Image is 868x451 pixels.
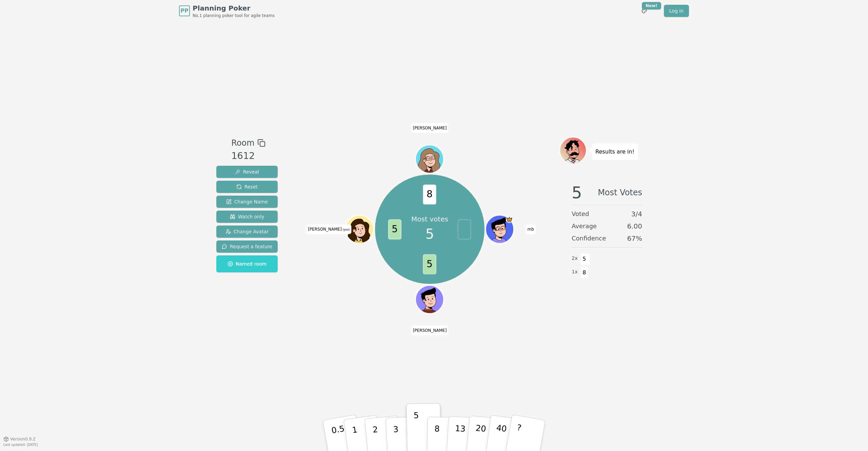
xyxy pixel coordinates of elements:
span: Request a feature [222,243,272,250]
span: 5 [426,224,434,244]
span: 5 [580,253,588,265]
button: Reveal [216,166,278,178]
p: 5 [414,411,419,447]
span: Reveal [235,168,259,175]
span: Click to change your name [411,123,449,133]
button: Watch only [216,211,278,223]
span: Room [231,137,254,149]
span: Named room [228,260,267,267]
span: Watch only [230,213,264,220]
button: Change Name [216,196,278,208]
button: Named room [216,255,278,272]
span: Average [572,221,597,231]
span: (you) [342,228,350,231]
button: Request a feature [216,240,278,253]
span: Click to change your name [526,224,536,234]
span: Click to change your name [411,326,449,335]
button: New! [638,5,650,17]
span: 67 % [627,234,642,243]
span: Change Avatar [225,228,269,235]
span: 5 [572,184,582,201]
a: PPPlanning PokerNo.1 planning poker tool for agile teams [179,3,275,18]
p: Results are in! [595,147,634,157]
span: Voted [572,209,589,219]
button: Version0.9.2 [3,436,36,442]
div: 1612 [231,149,265,163]
span: 2 x [572,255,578,262]
span: Reset [236,183,258,190]
span: 5 [423,254,436,274]
button: Click to change your avatar [347,216,373,242]
span: Change Name [226,198,268,205]
span: 3 / 4 [631,209,642,219]
p: Most votes [411,214,448,224]
span: 6.00 [627,221,642,231]
span: 8 [423,184,436,204]
span: 8 [580,267,588,278]
span: Last updated: [DATE] [3,443,38,447]
span: Most Votes [598,184,642,201]
span: 5 [388,219,401,239]
span: Click to change your name [306,224,351,234]
button: Change Avatar [216,225,278,238]
span: Version 0.9.2 [10,436,36,442]
span: Confidence [572,234,606,243]
button: Reset [216,181,278,193]
span: mb is the host [506,216,513,223]
a: Log in [664,5,689,17]
span: No.1 planning poker tool for agile teams [193,13,275,18]
span: PP [180,7,188,15]
span: 1 x [572,268,578,276]
div: New! [642,2,661,10]
span: Planning Poker [193,3,275,13]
